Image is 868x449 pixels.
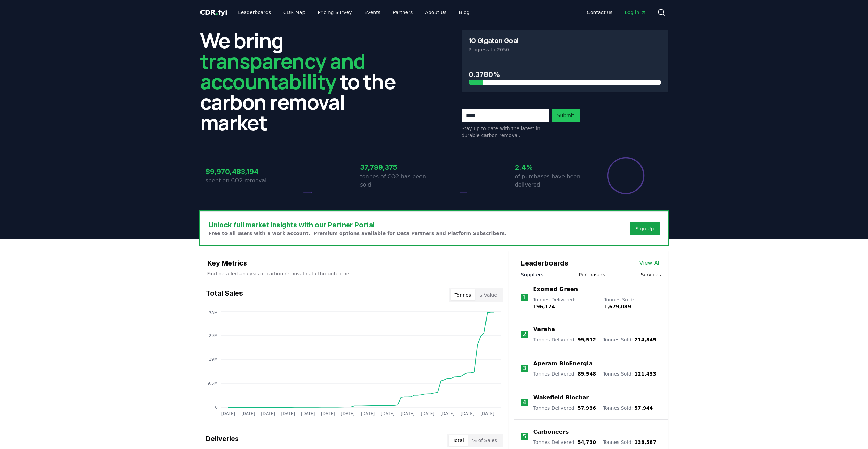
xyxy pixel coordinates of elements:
[634,371,656,377] span: 121,433
[533,428,569,436] a: Carboneers
[533,325,555,334] a: Varaha
[625,9,646,16] span: Log in
[578,405,596,411] span: 57,936
[533,285,578,294] a: Exomad Green
[639,259,661,267] a: View All
[215,405,218,410] tspan: 0
[206,288,243,302] h3: Total Sales
[607,157,645,195] div: Percentage of sales delivered
[209,230,507,237] p: Free to all users with a work account. Premium options available for Data Partners and Platform S...
[321,411,335,416] tspan: [DATE]
[419,6,452,18] a: About Us
[387,6,418,18] a: Partners
[578,337,596,342] span: 99,512
[579,271,605,278] button: Purchasers
[603,439,656,446] p: Tonnes Sold :
[359,6,386,18] a: Events
[200,8,228,17] a: CDR.fyi
[451,289,475,300] button: Tonnes
[578,439,596,445] span: 54,730
[634,405,653,411] span: 57,944
[634,337,656,342] span: 214,845
[241,411,255,416] tspan: [DATE]
[640,271,661,278] button: Services
[221,411,235,416] tspan: [DATE]
[440,411,454,416] tspan: [DATE]
[603,336,656,343] p: Tonnes Sold :
[523,398,526,407] p: 4
[630,222,659,235] button: Sign Up
[401,411,415,416] tspan: [DATE]
[200,47,365,95] span: transparency and accountability
[207,270,501,277] p: Find detailed analysis of carbon removal data through time.
[454,6,475,18] a: Blog
[420,411,435,416] tspan: [DATE]
[521,258,568,268] h3: Leaderboards
[209,311,218,315] tspan: 38M
[207,258,501,268] h3: Key Metrics
[360,162,434,173] h3: 37,799,375
[533,296,597,310] p: Tonnes Delivered :
[209,333,218,338] tspan: 29M
[552,109,580,122] button: Submit
[206,434,239,447] h3: Deliveries
[206,166,280,177] h3: $9,970,483,194
[523,364,526,372] p: 3
[301,411,315,416] tspan: [DATE]
[604,296,661,310] p: Tonnes Sold :
[461,411,475,416] tspan: [DATE]
[603,370,656,377] p: Tonnes Sold :
[380,411,394,416] tspan: [DATE]
[515,173,589,189] p: of purchases have been delivered
[521,271,543,278] button: Suppliers
[634,439,656,445] span: 138,587
[200,30,407,133] h2: We bring to the carbon removal market
[533,359,593,368] a: Aperam BioEnergia
[261,411,275,416] tspan: [DATE]
[603,405,653,411] p: Tonnes Sold :
[523,330,526,338] p: 2
[533,405,596,411] p: Tonnes Delivered :
[360,173,434,189] p: tonnes of CO2 has been sold
[533,439,596,446] p: Tonnes Delivered :
[581,6,651,18] nav: Main
[604,304,631,309] span: 1,679,089
[635,225,654,232] a: Sign Up
[281,411,295,416] tspan: [DATE]
[522,294,526,302] p: 1
[468,435,501,446] button: % of Sales
[278,6,311,18] a: CDR Map
[578,371,596,377] span: 89,548
[581,6,618,18] a: Contact us
[533,336,596,343] p: Tonnes Delivered :
[523,433,526,441] p: 5
[207,381,217,386] tspan: 9.5M
[462,125,549,139] p: Stay up to date with the latest in durable carbon removal.
[475,289,501,300] button: $ Value
[312,6,357,18] a: Pricing Survey
[209,220,507,230] h3: Unlock full market insights with our Partner Portal
[209,357,218,362] tspan: 19M
[533,370,596,377] p: Tonnes Delivered :
[533,304,555,309] span: 196,174
[341,411,355,416] tspan: [DATE]
[449,435,468,446] button: Total
[216,8,218,16] span: .
[469,69,661,80] h3: 0.3780%
[233,6,276,18] a: Leaderboards
[480,411,494,416] tspan: [DATE]
[619,6,651,18] a: Log in
[469,46,661,53] p: Progress to 2050
[515,162,589,173] h3: 2.4%
[206,177,280,185] p: spent on CO2 removal
[361,411,375,416] tspan: [DATE]
[469,37,519,44] h3: 10 Gigaton Goal
[533,394,589,402] a: Wakefield Biochar
[200,8,228,16] span: CDR fyi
